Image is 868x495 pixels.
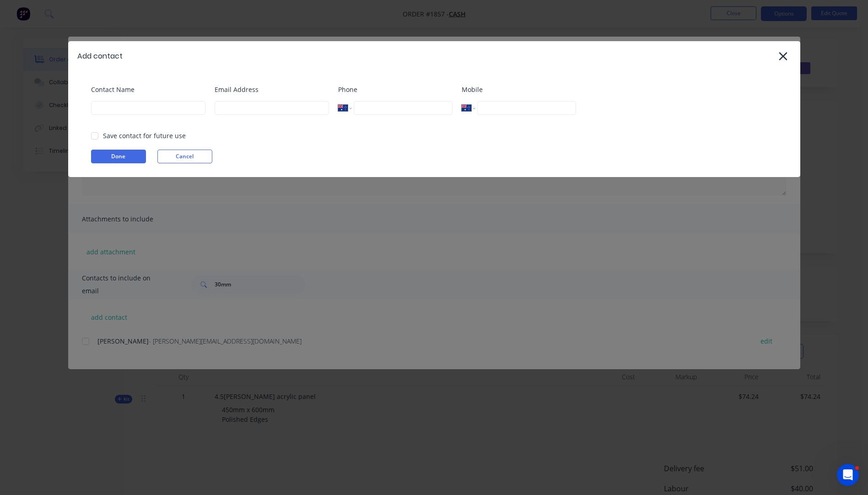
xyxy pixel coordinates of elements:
label: Contact Name [91,85,205,94]
button: Done [91,150,146,163]
div: Save contact for future use [103,131,186,140]
div: Add contact [77,51,123,62]
label: Mobile [462,85,576,94]
label: Phone [338,85,453,94]
label: Email Address [215,85,329,94]
button: Cancel [157,150,212,163]
iframe: Intercom live chat [837,464,859,486]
